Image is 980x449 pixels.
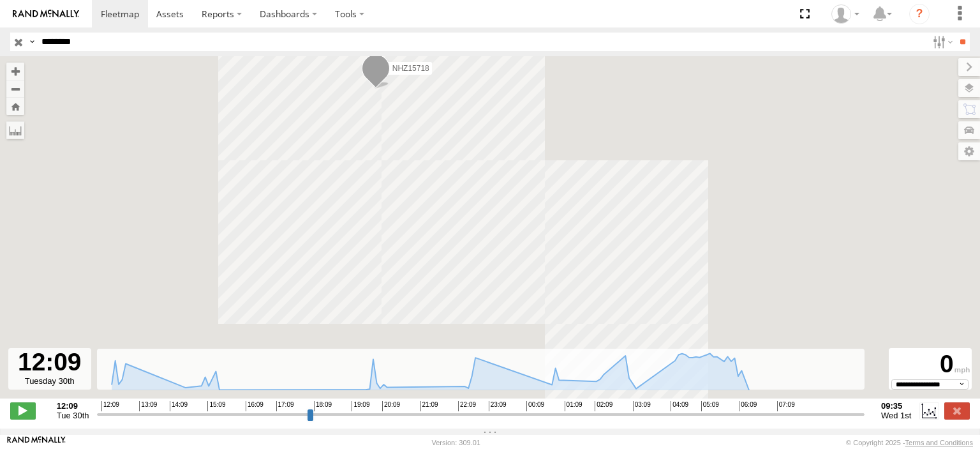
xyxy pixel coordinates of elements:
strong: 12:09 [57,401,89,411]
button: Zoom in [6,63,24,80]
i: ? [909,4,930,24]
div: © Copyright 2025 - [846,439,973,446]
span: 01:09 [565,401,583,411]
span: 19:09 [352,401,369,411]
span: 14:09 [170,401,188,411]
div: Zulema McIntosch [827,4,864,24]
span: 12:09 [101,401,119,411]
span: 22:09 [458,401,476,411]
label: Search Filter Options [928,33,955,51]
span: 00:09 [526,401,544,411]
span: 05:09 [701,401,719,411]
span: NHZ15718 [392,64,429,73]
span: 23:09 [489,401,507,411]
button: Zoom out [6,80,24,98]
div: Version: 309.01 [432,439,480,446]
a: Terms and Conditions [905,439,973,446]
span: 21:09 [420,401,438,411]
span: Tue 30th Sep 2025 [57,411,89,420]
div: 0 [891,350,970,379]
span: 03:09 [633,401,651,411]
span: 07:09 [777,401,795,411]
label: Search Query [27,33,37,51]
span: 20:09 [382,401,400,411]
button: Zoom Home [6,98,24,115]
span: Wed 1st Oct 2025 [881,411,911,420]
a: Visit our Website [7,436,66,449]
span: 16:09 [246,401,264,411]
label: Map Settings [958,142,980,160]
span: 13:09 [139,401,157,411]
img: rand-logo.svg [13,10,79,19]
span: 18:09 [314,401,332,411]
span: 15:09 [207,401,225,411]
span: 02:09 [595,401,612,411]
span: 17:09 [276,401,294,411]
span: 04:09 [671,401,688,411]
label: Play/Stop [10,402,36,419]
label: Close [944,402,970,419]
span: 06:09 [739,401,757,411]
strong: 09:35 [881,401,911,411]
label: Measure [6,121,24,139]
